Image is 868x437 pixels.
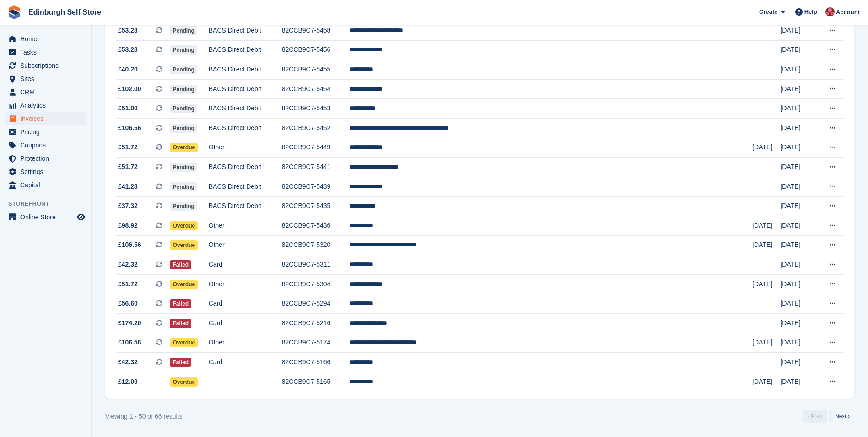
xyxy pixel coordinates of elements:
td: BACS Direct Debit [209,119,282,138]
span: Account [836,8,860,17]
td: Card [209,353,282,372]
span: Overdue [170,143,198,152]
a: Preview store [75,212,86,223]
td: 82CCB9C7-5435 [282,197,350,216]
span: Pending [170,65,197,74]
a: menu [5,165,86,178]
td: 82CCB9C7-5311 [282,255,350,275]
td: [DATE] [780,294,816,314]
a: menu [5,86,86,98]
td: BACS Direct Debit [209,99,282,119]
td: [DATE] [780,255,816,275]
span: Settings [20,165,75,178]
td: Other [209,333,282,353]
td: [DATE] [752,235,780,255]
td: 82CCB9C7-5174 [282,333,350,353]
td: 82CCB9C7-5166 [282,353,350,372]
td: [DATE] [752,372,780,391]
span: £53.28 [118,45,138,55]
td: 82CCB9C7-5320 [282,235,350,255]
span: Pending [170,26,197,35]
span: £51.72 [118,162,138,172]
span: Failed [170,319,191,328]
td: 82CCB9C7-5304 [282,274,350,294]
span: £106.56 [118,338,141,347]
td: Card [209,294,282,314]
span: £53.28 [118,26,138,35]
span: Pending [170,85,197,94]
td: [DATE] [780,353,816,372]
td: [DATE] [780,314,816,333]
span: Protection [20,152,75,165]
td: [DATE] [780,158,816,177]
span: £12.00 [118,377,138,387]
td: [DATE] [780,177,816,197]
td: [DATE] [752,138,780,158]
span: Subscriptions [20,59,75,72]
span: Help [804,7,817,16]
td: 82CCB9C7-5216 [282,314,350,333]
td: 82CCB9C7-5441 [282,158,350,177]
span: £98.92 [118,221,138,230]
span: Home [20,33,75,45]
span: £106.56 [118,123,141,133]
td: BACS Direct Debit [209,21,282,41]
span: Tasks [20,46,75,59]
td: BACS Direct Debit [209,177,282,197]
a: menu [5,126,86,138]
td: BACS Direct Debit [209,197,282,216]
span: Pending [170,124,197,133]
td: BACS Direct Debit [209,79,282,99]
td: Card [209,314,282,333]
td: [DATE] [780,99,816,119]
td: BACS Direct Debit [209,158,282,177]
td: Other [209,216,282,236]
img: stora-icon-8386f47178a22dfd0bd8f6a31ec36ba5ce8667c1dd55bd0f319d3a0aa187defe.svg [7,5,21,19]
span: Pending [170,163,197,172]
td: [DATE] [752,333,780,353]
td: BACS Direct Debit [209,60,282,80]
a: menu [5,59,86,72]
span: £40.20 [118,65,138,74]
td: [DATE] [780,40,816,60]
td: Other [209,274,282,294]
td: 82CCB9C7-5294 [282,294,350,314]
td: [DATE] [780,138,816,158]
a: menu [5,211,86,224]
td: BACS Direct Debit [209,40,282,60]
td: [DATE] [780,79,816,99]
td: 82CCB9C7-5452 [282,119,350,138]
a: menu [5,152,86,165]
td: [DATE] [752,274,780,294]
span: Failed [170,260,191,269]
span: Pricing [20,126,75,138]
span: Analytics [20,99,75,112]
div: Viewing 1 - 50 of 66 results [105,412,183,421]
a: menu [5,179,86,191]
span: £42.32 [118,357,138,367]
span: Invoices [20,112,75,125]
span: £51.72 [118,142,138,152]
a: menu [5,46,86,59]
span: Overdue [170,338,198,347]
span: Overdue [170,240,198,250]
td: 82CCB9C7-5449 [282,138,350,158]
span: £51.00 [118,104,138,113]
td: Other [209,235,282,255]
td: 82CCB9C7-5436 [282,216,350,236]
span: CRM [20,86,75,98]
a: menu [5,139,86,152]
span: £106.56 [118,240,141,250]
span: Sites [20,72,75,85]
span: £174.20 [118,318,141,328]
a: menu [5,33,86,45]
a: Previous [803,410,827,423]
span: Coupons [20,139,75,152]
span: Overdue [170,280,198,289]
span: £56.60 [118,299,138,308]
span: Pending [170,182,197,191]
span: £37.32 [118,201,138,211]
span: Pending [170,45,197,55]
a: menu [5,99,86,112]
span: £102.00 [118,84,141,94]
